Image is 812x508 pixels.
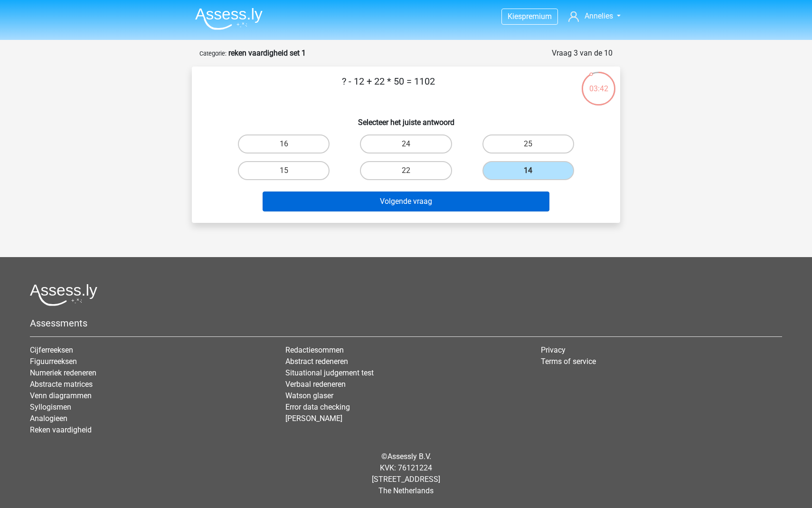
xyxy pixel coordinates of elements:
[30,345,73,355] a: Cijferreeksen
[285,368,374,377] a: Situational judgement test
[30,425,92,434] a: Reken vaardigheid
[285,345,344,355] a: Redactiesommen
[522,12,552,21] span: premium
[387,452,431,461] a: Assessly B.V.
[541,345,566,355] a: Privacy
[482,134,574,153] label: 25
[207,110,605,127] h6: Selecteer het juiste antwoord
[30,391,92,400] a: Venn diagrammen
[195,8,263,30] img: Assessly
[30,403,71,412] a: Syllogismen
[30,317,782,329] h5: Assessments
[285,403,350,412] a: Error data checking
[581,71,616,95] div: 03:42
[30,380,93,389] a: Abstracte matrices
[30,414,67,423] a: Analogieen
[30,357,77,366] a: Figuurreeksen
[585,11,613,20] span: Annelies
[207,74,569,103] p: ? - 12 + 22 * 50 = 1102
[552,48,613,59] div: Vraag 3 van de 10
[360,134,452,153] label: 24
[285,380,346,389] a: Verbaal redeneren
[502,10,557,23] a: Kiespremium
[508,12,522,21] span: Kies
[263,192,550,211] button: Volgende vraag
[238,134,330,153] label: 16
[565,10,624,22] a: Annelies
[23,443,789,504] div: © KVK: 76121224 [STREET_ADDRESS] The Netherlands
[482,161,574,180] label: 14
[30,368,96,377] a: Numeriek redeneren
[285,414,342,423] a: [PERSON_NAME]
[228,48,306,58] strong: reken vaardigheid set 1
[541,357,596,366] a: Terms of service
[285,357,348,366] a: Abstract redeneren
[238,161,330,180] label: 15
[285,391,333,400] a: Watson glaser
[360,161,452,180] label: 22
[30,284,97,306] img: Assessly logo
[199,50,227,57] small: Categorie:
